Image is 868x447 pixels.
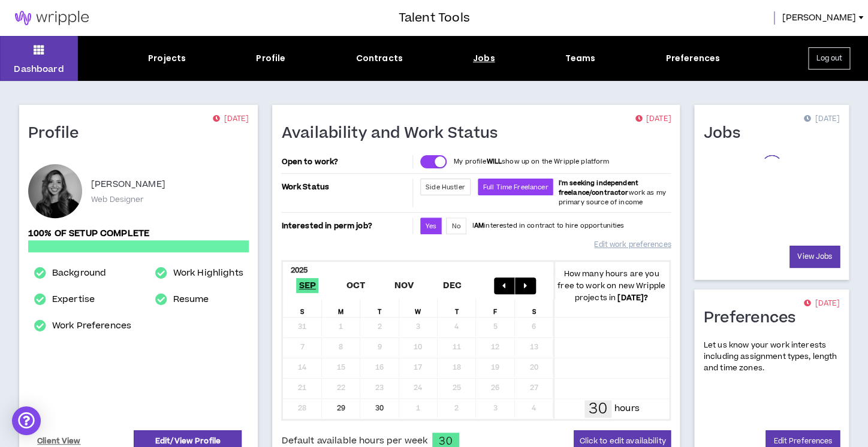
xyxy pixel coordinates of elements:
p: 100% of setup complete [28,227,249,240]
p: My profile show up on the Wripple platform [454,157,609,167]
span: Sep [296,278,318,293]
div: Profile [256,52,285,65]
p: How many hours are you free to work on new Wripple projects in [553,268,669,304]
a: Work Highlights [173,266,243,280]
span: Dec [440,278,464,293]
div: M [322,299,360,317]
p: Dashboard [14,63,64,75]
span: Nov [391,278,416,293]
div: Teams [565,52,595,65]
b: I'm seeking independent freelance/contractor [558,179,638,197]
p: Let us know your work interests including assignment types, length and time zones. [703,340,840,374]
div: S [515,299,553,317]
p: Work Status [281,179,410,195]
b: [DATE] ? [617,292,648,303]
a: Resume [173,292,209,307]
h1: Profile [28,124,88,143]
div: Preferences [665,52,720,65]
p: Open to work? [281,157,410,167]
a: Work Preferences [52,319,131,333]
p: [DATE] [804,298,840,310]
h1: Preferences [703,309,804,328]
span: [PERSON_NAME] [782,11,856,25]
span: No [451,222,460,231]
p: Interested in perm job? [281,218,410,234]
h1: Jobs [703,124,749,143]
b: 2025 [290,265,308,276]
p: [PERSON_NAME] [91,177,165,192]
p: I interested in contract to hire opportunities [472,221,625,231]
p: hours [614,402,640,415]
div: Open Intercom Messenger [12,406,41,435]
div: S [283,299,321,317]
p: [DATE] [804,113,840,125]
a: Expertise [52,292,95,307]
button: Log out [808,47,850,70]
a: Edit work preferences [594,234,671,255]
strong: WILL [486,157,502,166]
div: F [476,299,514,317]
div: W [399,299,438,317]
span: work as my primary source of income [558,179,665,207]
span: Oct [343,278,367,293]
div: Projects [148,52,186,65]
span: Yes [426,222,436,231]
h1: Availability and Work Status [281,124,507,143]
div: T [438,299,476,317]
p: [DATE] [635,113,671,125]
a: Background [52,266,106,280]
h3: Talent Tools [398,9,469,27]
div: Contracts [355,52,402,65]
a: View Jobs [789,246,840,268]
p: Web Designer [91,194,144,205]
p: [DATE] [213,113,249,125]
div: Karla V. [28,164,82,218]
div: T [360,299,399,317]
strong: AM [474,221,484,230]
span: Side Hustler [426,183,465,192]
div: Jobs [473,52,495,65]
